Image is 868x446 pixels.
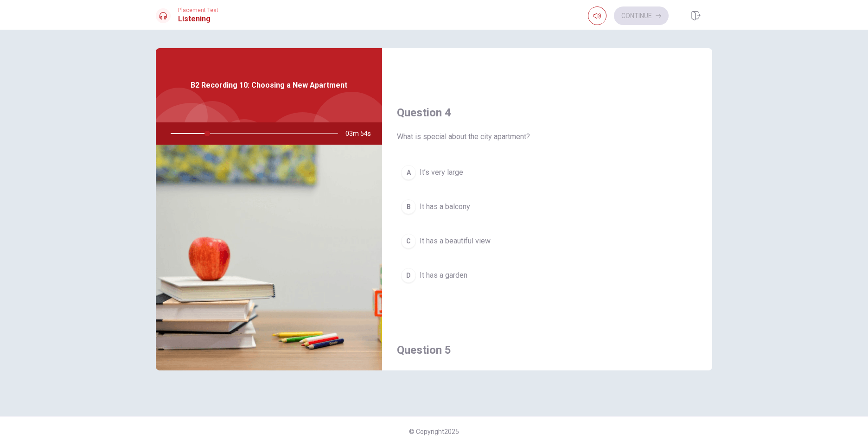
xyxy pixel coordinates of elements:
span: It has a beautiful view [420,236,491,247]
button: BIt has a balcony [397,195,697,218]
span: B2 Recording 10: Choosing a New Apartment [191,80,347,91]
button: CIt has a beautiful view [397,229,697,253]
div: C [401,234,416,248]
img: B2 Recording 10: Choosing a New Apartment [156,145,382,370]
h4: Question 4 [397,105,697,120]
h1: Listening [178,13,218,25]
button: DIt has a garden [397,264,697,287]
div: D [401,268,416,283]
span: It has a garden [420,270,467,281]
span: It’s very large [420,167,463,178]
button: AIt’s very large [397,161,697,184]
span: Placement Test [178,7,218,13]
span: © Copyright 2025 [409,428,459,435]
span: What is special about the city apartment? [397,131,697,142]
div: B [401,199,416,214]
h4: Question 5 [397,343,697,357]
span: 03m 54s [345,122,378,145]
span: What is the man planning to do? [397,369,697,380]
span: It has a balcony [420,201,470,212]
div: A [401,165,416,180]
